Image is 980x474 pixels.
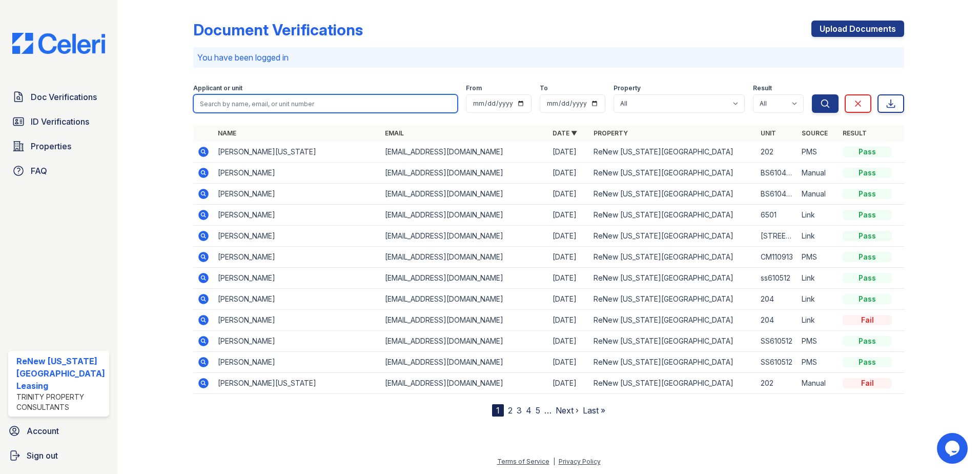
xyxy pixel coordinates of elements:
[843,168,892,178] div: Pass
[548,163,589,184] td: [DATE]
[540,84,548,92] label: To
[798,310,839,331] td: Link
[559,458,601,465] a: Privacy Policy
[193,84,242,92] label: Applicant or unit
[214,289,381,310] td: [PERSON_NAME]
[843,315,892,325] div: Fail
[214,163,381,184] td: [PERSON_NAME]
[381,331,548,352] td: [EMAIL_ADDRESS][DOMAIN_NAME]
[536,405,540,416] a: 5
[214,373,381,394] td: [PERSON_NAME][US_STATE]
[843,357,892,367] div: Pass
[757,247,798,268] td: CM110913
[381,226,548,247] td: [EMAIL_ADDRESS][DOMAIN_NAME]
[548,331,589,352] td: [DATE]
[802,129,828,137] a: Source
[843,231,892,241] div: Pass
[214,184,381,205] td: [PERSON_NAME]
[757,331,798,352] td: SS610512
[757,226,798,247] td: [STREET_ADDRESS]
[798,184,839,205] td: Manual
[589,373,757,394] td: ReNew [US_STATE][GEOGRAPHIC_DATA]
[214,205,381,226] td: [PERSON_NAME]
[594,129,628,137] a: Property
[757,205,798,226] td: 6501
[4,445,113,466] a: Sign out
[937,433,970,464] iframe: chat widget
[8,161,109,181] a: FAQ
[843,129,867,137] a: Result
[381,310,548,331] td: [EMAIL_ADDRESS][DOMAIN_NAME]
[214,247,381,268] td: [PERSON_NAME]
[553,129,577,137] a: Date ▼
[214,352,381,373] td: [PERSON_NAME]
[843,336,892,346] div: Pass
[31,91,97,103] span: Doc Verifications
[589,247,757,268] td: ReNew [US_STATE][GEOGRAPHIC_DATA]
[197,51,901,64] p: You have been logged in
[811,21,904,37] a: Upload Documents
[553,458,555,465] div: |
[798,352,839,373] td: PMS
[214,310,381,331] td: [PERSON_NAME]
[381,163,548,184] td: [EMAIL_ADDRESS][DOMAIN_NAME]
[757,142,798,163] td: 202
[843,147,892,157] div: Pass
[517,405,522,416] a: 3
[548,205,589,226] td: [DATE]
[31,165,47,177] span: FAQ
[583,405,605,416] a: Last »
[757,352,798,373] td: SS610512
[757,310,798,331] td: 204
[843,273,892,283] div: Pass
[798,247,839,268] td: PMS
[548,310,589,331] td: [DATE]
[492,404,504,417] div: 1
[193,94,458,113] input: Search by name, email, or unit number
[544,404,552,417] span: …
[589,352,757,373] td: ReNew [US_STATE][GEOGRAPHIC_DATA]
[548,184,589,205] td: [DATE]
[27,425,59,437] span: Account
[589,289,757,310] td: ReNew [US_STATE][GEOGRAPHIC_DATA]
[614,84,641,92] label: Property
[798,226,839,247] td: Link
[798,289,839,310] td: Link
[589,184,757,205] td: ReNew [US_STATE][GEOGRAPHIC_DATA]
[8,87,109,107] a: Doc Verifications
[548,142,589,163] td: [DATE]
[843,189,892,199] div: Pass
[4,421,113,441] a: Account
[381,373,548,394] td: [EMAIL_ADDRESS][DOMAIN_NAME]
[214,268,381,289] td: [PERSON_NAME]
[548,352,589,373] td: [DATE]
[589,163,757,184] td: ReNew [US_STATE][GEOGRAPHIC_DATA]
[218,129,236,137] a: Name
[548,373,589,394] td: [DATE]
[8,111,109,132] a: ID Verifications
[31,140,71,152] span: Properties
[27,449,58,462] span: Sign out
[843,378,892,388] div: Fail
[757,163,798,184] td: BS6104 203
[16,392,105,412] div: Trinity Property Consultants
[757,268,798,289] td: ss610512
[753,84,772,92] label: Result
[508,405,513,416] a: 2
[214,226,381,247] td: [PERSON_NAME]
[31,115,89,128] span: ID Verifications
[589,226,757,247] td: ReNew [US_STATE][GEOGRAPHIC_DATA]
[798,331,839,352] td: PMS
[8,136,109,156] a: Properties
[548,247,589,268] td: [DATE]
[381,205,548,226] td: [EMAIL_ADDRESS][DOMAIN_NAME]
[214,331,381,352] td: [PERSON_NAME]
[843,210,892,220] div: Pass
[556,405,579,416] a: Next ›
[589,205,757,226] td: ReNew [US_STATE][GEOGRAPHIC_DATA]
[798,163,839,184] td: Manual
[589,142,757,163] td: ReNew [US_STATE][GEOGRAPHIC_DATA]
[798,142,839,163] td: PMS
[843,294,892,304] div: Pass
